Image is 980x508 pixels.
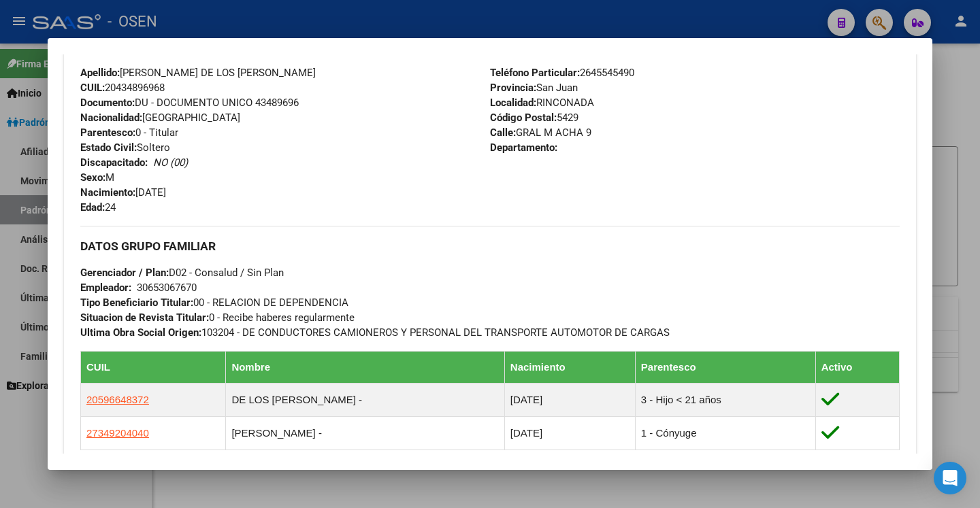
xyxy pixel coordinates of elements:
span: 103204 - DE CONDUCTORES CAMIONEROS Y PERSONAL DEL TRANSPORTE AUTOMOTOR DE CARGAS [80,326,670,339]
span: 24 [80,201,116,214]
th: Activo [815,352,899,384]
span: Soltero [80,141,170,154]
th: Parentesco [635,352,815,384]
span: DU - DOCUMENTO UNICO 43489696 [80,97,299,109]
th: CUIL [81,352,226,384]
span: 5429 [490,112,578,124]
span: [DATE] [80,186,166,199]
span: D02 - Consalud / Sin Plan [80,267,284,279]
td: [DATE] [504,384,635,417]
span: GRAL M ACHA 9 [490,126,591,139]
span: M [80,171,114,184]
span: 0 - Recibe haberes regularmente [80,311,355,324]
strong: Calle: [490,126,516,139]
strong: Gerenciador / Plan: [80,267,169,279]
strong: Empleador: [80,282,131,294]
strong: Sexo: [80,171,105,184]
span: 00 - RELACION DE DEPENDENCIA [80,297,348,309]
strong: Teléfono Particular: [490,67,580,79]
td: [DATE] [504,417,635,450]
td: [PERSON_NAME] - [226,417,504,450]
th: Nombre [226,352,504,384]
th: Nacimiento [504,352,635,384]
span: [GEOGRAPHIC_DATA] [80,112,240,124]
strong: CUIL: [80,82,105,94]
span: 20434896968 [80,82,165,94]
strong: Tipo Beneficiario Titular: [80,297,193,309]
div: 30653067670 [137,280,197,295]
td: 1 - Cónyuge [635,417,815,450]
span: RINCONADA [490,97,594,109]
strong: Situacion de Revista Titular: [80,311,209,324]
strong: Estado Civil: [80,141,137,154]
span: 0 - Titular [80,126,178,139]
span: San Juan [490,82,578,94]
strong: Discapacitado: [80,156,148,169]
i: NO (00) [153,156,188,169]
h3: DATOS GRUPO FAMILIAR [80,239,900,254]
strong: Código Postal: [490,112,557,124]
strong: Provincia: [490,82,536,94]
strong: Departamento: [490,141,557,154]
span: [PERSON_NAME] DE LOS [PERSON_NAME] [80,67,316,79]
strong: Nacionalidad: [80,112,142,124]
span: 27349204040 [86,427,149,439]
td: 3 - Hijo < 21 años [635,384,815,417]
div: Open Intercom Messenger [934,462,966,494]
strong: Documento: [80,97,135,109]
strong: Parentesco: [80,126,135,139]
strong: Apellido: [80,67,120,79]
span: 2645545490 [490,67,634,79]
td: DE LOS [PERSON_NAME] - [226,384,504,417]
strong: Localidad: [490,97,536,109]
span: 20596648372 [86,394,149,405]
strong: Ultima Obra Social Origen: [80,326,201,339]
strong: Edad: [80,201,105,214]
strong: Nacimiento: [80,186,135,199]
